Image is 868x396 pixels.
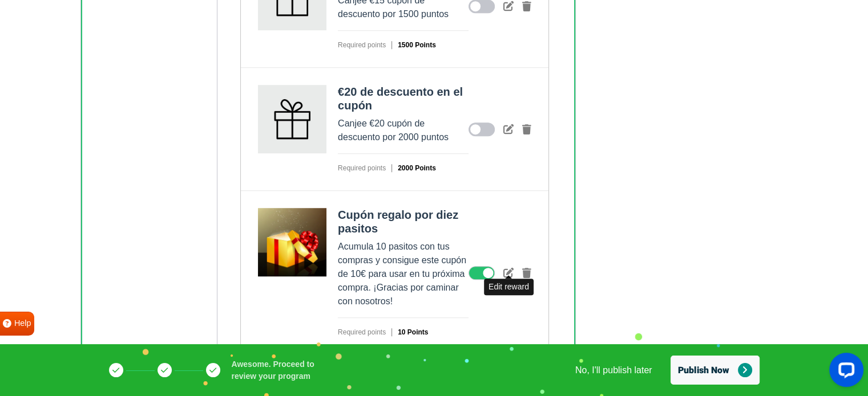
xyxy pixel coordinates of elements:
[820,348,868,396] iframe: LiveChat chat widget
[338,41,392,49] span: Required points
[338,117,469,144] p: Canjee €20 cupón de descuento por 2000 puntos
[575,364,652,377] a: No, I'll publish later
[338,85,463,112] strong: €20 de descuento en el cupón
[392,164,453,172] strong: 2000 Points
[392,328,445,336] strong: 10 Points
[232,358,314,382] li: Awesome. Proceed to review your program
[14,317,31,330] span: Help
[338,209,458,235] strong: Cupón regalo por diez pasitos
[671,356,760,385] button: Publish Now
[338,240,469,308] p: Acumula 10 pasitos con tus compras y consigue este cupón de 10€ para usar en tu próxima compra. ¡...
[392,41,453,49] strong: 1500 Points
[338,328,392,336] span: Required points
[484,279,534,295] div: Edit reward
[338,164,392,172] span: Required points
